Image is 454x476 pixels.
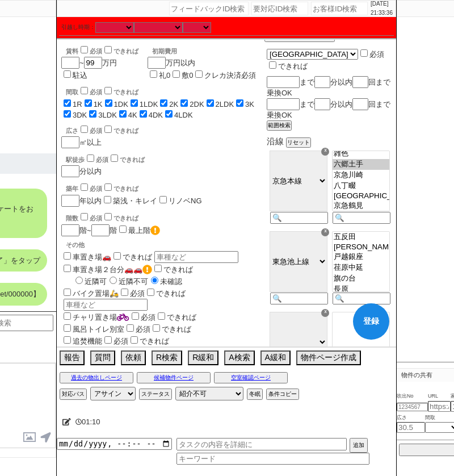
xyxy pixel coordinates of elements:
[66,44,138,56] div: 賃料
[114,100,128,108] label: 1DK
[147,289,154,296] input: できれば
[169,100,178,108] label: 2K
[333,243,389,252] option: [PERSON_NAME]
[369,50,384,59] span: 必須
[155,313,196,321] label: できれば
[150,325,191,333] label: できれば
[224,350,254,365] button: A検索
[131,336,138,344] input: できれば
[371,9,393,18] p: 21:33:36
[90,127,102,134] span: 必須
[151,277,158,284] input: 未確認
[73,100,82,108] label: 1R
[108,156,145,163] label: できれば
[64,265,71,272] input: 車置き場２台分🚗🚗
[90,89,102,95] span: 必須
[333,181,389,191] option: 八丁畷
[154,251,238,263] input: 車種など
[190,100,204,108] label: 2DK
[66,241,264,249] p: その他
[90,185,102,192] span: 必須
[152,350,182,365] button: R検索
[148,43,256,81] div: 万円以内
[333,284,389,295] option: 長原
[159,71,170,80] label: 礼0
[333,212,390,224] input: 🔍
[66,153,264,164] div: 駅徒歩
[428,401,451,412] input: https://suumo.jp/chintai/jnc_000022489271
[333,148,389,159] option: 雑色
[104,87,112,94] input: できれば
[64,336,71,344] input: 追焚機能
[102,215,138,222] label: できれば
[73,277,107,286] label: 近隣可
[61,313,129,321] label: チャリ置き場
[247,389,263,400] button: 冬眠
[61,40,138,81] div: ~ 万円
[64,252,71,260] input: 車置き場🚗
[94,100,103,108] label: 1K
[158,312,165,320] input: できれば
[169,2,249,15] input: フィードバックID検索
[174,111,193,119] label: 4LDK
[270,293,328,304] input: 🔍
[64,289,71,296] input: バイク置場🛵
[333,262,389,273] option: 荏原中延
[141,313,155,321] span: 必須
[251,2,308,15] input: 要対応ID検索
[60,389,87,400] button: 対応パス
[104,46,112,53] input: できれば
[296,350,361,365] button: 物件ページ作成
[267,98,392,120] div: まで 分以内
[270,212,328,224] input: 🔍
[269,61,276,69] input: できれば
[90,215,102,222] span: 必須
[397,422,425,433] input: 30.5
[152,265,193,274] label: できれば
[107,277,148,286] label: 近隣不可
[397,392,428,401] span: 吹出No
[153,324,160,332] input: できれば
[90,350,115,365] button: 質問
[111,155,118,162] input: できれば
[73,111,87,119] label: 3DK
[333,293,390,304] input: 🔍
[176,453,369,465] input: キーワード
[61,289,119,298] label: バイク置場🛵
[267,120,292,131] button: 範囲検索
[286,137,311,148] button: リセット
[154,265,162,272] input: できれば
[204,71,256,80] label: クレカ決済必須
[267,136,284,146] span: 沿線
[245,100,254,108] label: 3K
[321,148,329,156] div: ☓
[188,350,218,365] button: R緩和
[136,325,150,333] span: 必須
[61,153,264,177] div: 分以内
[60,372,133,383] button: 過去の物出しページ
[397,414,425,423] span: 広さ
[214,372,288,383] button: 空室確認ページ
[61,23,95,32] label: 引越し時期：
[104,183,112,191] input: できれば
[266,389,299,400] button: 条件コピー
[82,417,100,426] span: 01:10
[267,76,392,98] div: まで 分以内
[102,185,138,192] label: できれば
[64,312,71,320] input: チャリ置き場
[64,299,148,311] input: 車種など
[98,111,117,119] label: 3LDK
[102,48,138,55] label: できれば
[121,350,146,365] button: 依頼
[152,47,256,56] div: 初期費用
[169,197,202,205] label: リノベNG
[176,438,347,450] input: タスクの内容を詳細に
[216,100,234,108] label: 2LDK
[260,350,291,365] button: A緩和
[148,277,182,286] label: 未確認
[267,62,308,70] label: できれば
[113,337,128,345] span: 必須
[140,100,158,108] label: 1LDK
[96,156,108,163] span: 必須
[397,403,428,411] input: 1234567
